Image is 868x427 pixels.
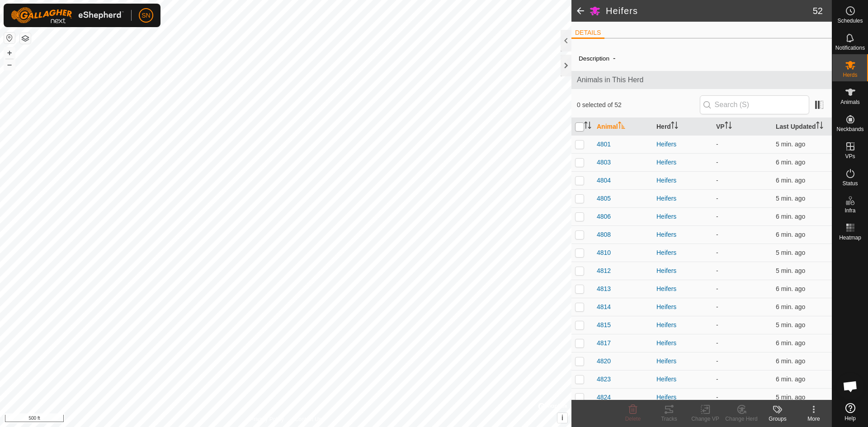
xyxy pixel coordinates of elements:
[597,212,611,221] span: 4806
[844,208,855,213] span: Infra
[759,415,796,423] div: Groups
[561,414,563,422] span: i
[716,339,718,347] app-display-virtual-paddock-transition: -
[656,230,709,239] div: Heifers
[618,123,625,130] p-sorticon: Activate to sort
[796,415,832,423] div: More
[597,284,611,294] span: 4813
[839,235,861,240] span: Heatmap
[716,321,718,328] app-display-virtual-paddock-transition: -
[584,123,591,130] p-sorticon: Activate to sort
[840,99,860,105] span: Animals
[723,415,759,423] div: Change Herd
[836,127,863,132] span: Neckbands
[656,338,709,348] div: Heifers
[813,4,823,18] span: 52
[250,415,284,423] a: Privacy Policy
[656,158,709,167] div: Heifers
[4,47,15,58] button: +
[597,140,611,149] span: 4801
[725,123,732,130] p-sorticon: Activate to sort
[579,55,609,62] label: Description
[656,320,709,330] div: Heifers
[597,176,611,185] span: 4804
[716,285,718,292] app-display-virtual-paddock-transition: -
[716,303,718,310] app-display-virtual-paddock-transition: -
[597,302,611,312] span: 4814
[597,357,611,366] span: 4820
[625,416,641,422] span: Delete
[816,123,823,130] p-sorticon: Activate to sort
[716,141,718,148] app-display-virtual-paddock-transition: -
[20,33,31,44] button: Map Layers
[776,177,805,184] span: Sep 29, 2025, 8:03 AM
[571,28,604,39] li: DETAILS
[716,249,718,256] app-display-virtual-paddock-transition: -
[656,284,709,294] div: Heifers
[776,375,805,383] span: Sep 29, 2025, 8:03 AM
[656,212,709,221] div: Heifers
[656,194,709,203] div: Heifers
[142,11,150,20] span: SN
[716,159,718,166] app-display-virtual-paddock-transition: -
[671,123,678,130] p-sorticon: Activate to sort
[776,249,805,256] span: Sep 29, 2025, 8:04 AM
[776,303,805,310] span: Sep 29, 2025, 8:03 AM
[837,18,863,23] span: Schedules
[597,375,611,384] span: 4823
[716,267,718,274] app-display-virtual-paddock-transition: -
[776,339,805,347] span: Sep 29, 2025, 8:03 AM
[651,415,687,423] div: Tracks
[843,72,857,78] span: Herds
[776,195,805,202] span: Sep 29, 2025, 8:03 AM
[776,357,805,365] span: Sep 29, 2025, 8:03 AM
[656,357,709,366] div: Heifers
[4,33,15,43] button: Reset Map
[842,181,858,186] span: Status
[835,45,865,51] span: Notifications
[837,373,864,400] div: Open chat
[712,118,772,136] th: VP
[687,415,723,423] div: Change VP
[656,302,709,312] div: Heifers
[716,177,718,184] app-display-virtual-paddock-transition: -
[776,321,805,328] span: Sep 29, 2025, 8:03 AM
[295,415,321,423] a: Contact Us
[11,7,124,23] img: Gallagher Logo
[597,338,611,348] span: 4817
[609,51,619,66] span: -
[776,267,805,274] span: Sep 29, 2025, 8:03 AM
[597,248,611,258] span: 4810
[832,399,868,425] a: Help
[716,357,718,365] app-display-virtual-paddock-transition: -
[700,95,809,114] input: Search (S)
[776,285,805,292] span: Sep 29, 2025, 8:03 AM
[716,375,718,383] app-display-virtual-paddock-transition: -
[844,416,856,421] span: Help
[776,231,805,238] span: Sep 29, 2025, 8:03 AM
[656,375,709,384] div: Heifers
[577,100,700,110] span: 0 selected of 52
[776,394,805,401] span: Sep 29, 2025, 8:04 AM
[656,176,709,185] div: Heifers
[597,393,611,402] span: 4824
[557,413,567,423] button: i
[597,266,611,276] span: 4812
[716,394,718,401] app-display-virtual-paddock-transition: -
[593,118,653,136] th: Animal
[716,213,718,220] app-display-virtual-paddock-transition: -
[597,194,611,203] span: 4805
[597,158,611,167] span: 4803
[716,195,718,202] app-display-virtual-paddock-transition: -
[577,75,826,85] span: Animals in This Herd
[656,393,709,402] div: Heifers
[606,5,813,16] h2: Heifers
[4,59,15,70] button: –
[772,118,832,136] th: Last Updated
[656,248,709,258] div: Heifers
[656,140,709,149] div: Heifers
[656,266,709,276] div: Heifers
[776,213,805,220] span: Sep 29, 2025, 8:03 AM
[845,154,855,159] span: VPs
[653,118,712,136] th: Herd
